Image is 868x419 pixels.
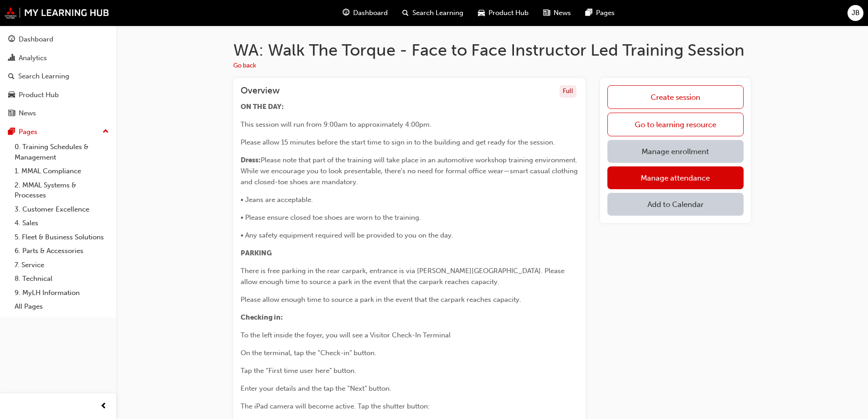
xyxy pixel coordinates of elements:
button: DashboardAnalyticsSearch LearningProduct HubNews [4,29,113,124]
span: Please allow 15 minutes before the start time to sign in to the building and get ready for the se... [241,138,555,146]
span: The iPad camera will become active. Tap the shutter button: [241,402,430,410]
span: guage-icon [343,7,349,19]
a: pages-iconPages [578,4,622,22]
a: Create session [607,85,744,109]
span: Enter your details and the tap the “Next” button. [241,384,391,393]
a: Dashboard [4,31,113,48]
h3: Overview [241,85,280,98]
div: Analytics [19,53,47,63]
span: Search Learning [412,8,463,18]
div: Product Hub [19,90,59,100]
span: Please allow enough time to source a park in the event that the carpark reaches capacity. [241,295,521,304]
a: guage-iconDashboard [335,4,395,22]
a: Manage enrollment [607,140,744,163]
img: mmal [5,7,109,19]
span: news-icon [543,7,550,19]
span: • Any safety equipment required will be provided to you on the day. [241,231,453,239]
a: News [4,105,113,122]
a: Manage attendance [607,166,744,189]
div: Dashboard [19,34,53,45]
span: car-icon [8,91,15,99]
span: Pages [596,8,615,18]
a: Go to learning resource [607,113,744,136]
div: Pages [19,127,37,137]
span: chart-icon [8,54,15,62]
span: pages-icon [8,128,15,136]
a: 5. Fleet & Business Solutions [11,230,113,244]
a: Product Hub [4,87,113,103]
span: pages-icon [586,7,592,19]
span: On the terminal, tap the “Check-in” button. [241,349,376,357]
span: search-icon [402,7,409,19]
a: car-iconProduct Hub [471,4,536,22]
a: All Pages [11,300,113,314]
a: 3. Customer Excellence [11,202,113,217]
a: 9. MyLH Information [11,286,113,300]
span: This session will run from 9:00am to approximately 4:00pm. [241,120,431,129]
span: Tap the “First time user here” button. [241,367,356,375]
button: Add to Calendar [607,193,744,216]
span: • Please ensure closed toe shoes are worn to the training. [241,213,421,222]
span: There is free parking in the rear carpark, entrance is via [PERSON_NAME][GEOGRAPHIC_DATA]. Please... [241,267,566,286]
a: 8. Technical [11,272,113,286]
a: news-iconNews [536,4,578,22]
button: Go back [233,61,256,71]
a: 1. MMAL Compliance [11,164,113,178]
a: 2. MMAL Systems & Processes [11,178,113,202]
span: prev-icon [100,401,107,412]
span: guage-icon [8,36,15,44]
span: News [554,8,571,18]
a: 7. Service [11,258,113,272]
a: 0. Training Schedules & Management [11,140,113,164]
span: JB [852,8,860,18]
span: To the left inside the foyer, you will see a Visitor Check-In Terminal [241,331,451,339]
div: Full [560,85,576,98]
span: ON THE DAY: [241,103,284,111]
span: Product Hub [488,8,529,18]
div: Search Learning [18,71,69,82]
span: Please note that part of the training will take place in an automotive workshop training environm... [241,156,580,186]
span: news-icon [8,109,15,118]
a: 6. Parts & Accessories [11,244,113,258]
button: JB [847,5,863,21]
span: search-icon [8,72,15,81]
a: Analytics [4,50,113,67]
h1: WA: Walk The Torque - Face to Face Instructor Led Training Session [233,40,751,60]
span: • Jeans are acceptable. [241,196,313,204]
span: Checking in: [241,313,283,321]
span: Dress: [241,156,261,164]
a: Search Learning [4,68,113,85]
a: 4. Sales [11,216,113,230]
span: Dashboard [353,8,388,18]
div: News [19,108,36,119]
span: car-icon [478,7,485,19]
span: PARKING [241,249,272,257]
span: up-icon [103,126,109,138]
a: search-iconSearch Learning [395,4,471,22]
button: Pages [4,124,113,140]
